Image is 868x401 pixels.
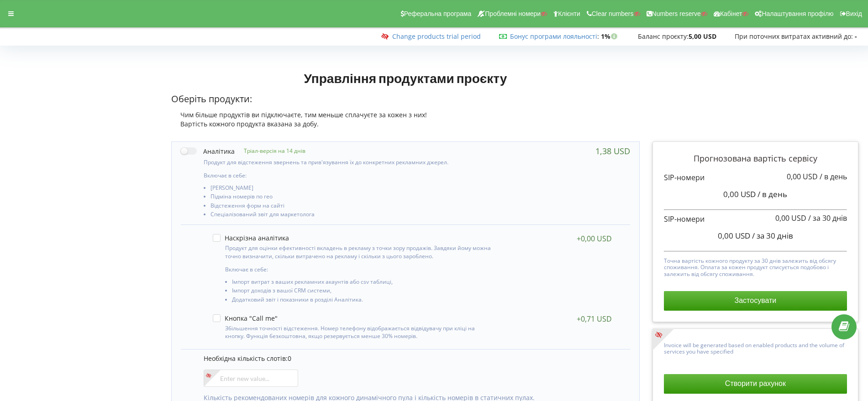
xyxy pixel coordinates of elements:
[210,193,495,202] li: Підміна номерів по гео
[592,10,634,17] span: Clear numbers
[210,211,495,220] li: Спеціалізований звіт для маркетолога
[225,244,492,260] p: Продукт для оцінки ефективності вкладень в рекламу з точки зору продажів. Завдяки йому можна точн...
[213,234,289,242] label: Наскрізна аналітика
[718,230,750,241] span: 0,00 USD
[723,189,756,199] span: 0,00 USD
[404,10,472,17] span: Реферальна програма
[232,287,492,296] li: Імпорт доходів з вашої CRM системи,
[232,297,492,305] li: Додатковий звіт і показники в розділі Аналітика.
[664,255,847,277] p: Точна вартість кожного продукту за 30 днів залежить від обсягу споживання. Оплата за кожен продук...
[510,32,597,41] a: Бонус програми лояльності
[664,153,847,165] p: Прогнозована вартість сервісу
[392,32,481,41] a: Change products trial period
[664,291,847,310] button: Застосувати
[171,110,640,120] div: Чим більше продуктів ви підключаєте, тим меньше сплачуєте за кожен з них!
[601,32,620,41] strong: 1%
[664,214,847,224] p: SIP-номери
[558,10,580,17] span: Клієнти
[735,32,853,41] span: При поточних витратах активний до:
[485,10,541,17] span: Проблемні номери
[808,213,847,223] span: / за 30 днів
[225,266,492,273] p: Включає в себе:
[210,185,495,193] li: [PERSON_NAME]
[181,146,235,156] label: Аналітика
[775,213,806,223] span: 0,00 USD
[288,354,291,363] span: 0
[762,10,833,17] span: Налаштування профілю
[787,172,818,182] span: 0,00 USD
[758,189,787,199] span: / в день
[210,203,495,211] li: Відстеження форм на сайті
[204,370,298,387] input: Enter new value...
[652,10,701,17] span: Numbers reserve
[846,10,862,17] span: Вихід
[213,314,278,322] label: Кнопка "Call me"
[820,172,847,182] span: / в день
[232,279,492,287] li: Імпорт витрат з ваших рекламних акаунтів або csv таблиці,
[664,340,847,355] p: Invoice will be generated based on enabled products and the volume of services you have specified
[171,70,640,86] h1: Управління продуктами проєкту
[204,354,621,363] p: Необхідна кількість слотів:
[225,324,492,340] p: Збільшення точності відстеження. Номер телефону відображається відвідувачу при кліці на кнопку. Ф...
[595,146,630,156] div: 1,38 USD
[638,32,689,41] span: Баланс проєкту:
[204,158,495,166] p: Продукт для відстеження звернень та прив'язування їх до конкретних рекламних джерел.
[510,32,599,41] span: :
[664,374,847,393] button: Створити рахунок
[855,32,857,41] strong: -
[171,120,640,129] div: Вартість кожного продукта вказана за добу.
[577,234,612,243] div: +0,00 USD
[235,147,305,155] p: Тріал-версія на 14 днів
[720,10,742,17] span: Кабінет
[689,32,716,41] strong: 5,00 USD
[171,93,640,106] p: Оберіть продукти:
[664,172,847,183] p: SIP-номери
[752,230,793,241] span: / за 30 днів
[204,172,495,179] p: Включає в себе:
[577,314,612,323] div: +0,71 USD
